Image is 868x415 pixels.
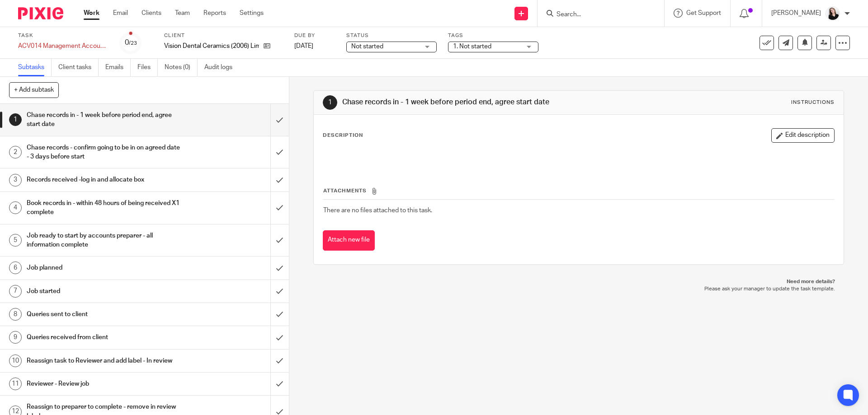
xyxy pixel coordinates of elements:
[27,261,183,275] h1: Job planned
[175,9,190,18] a: Team
[27,108,183,131] h1: Chase records in - 1 week before period end, agree start date
[346,32,437,39] label: Status
[9,331,22,344] div: 9
[137,59,158,76] a: Files
[771,128,835,143] button: Edit description
[323,132,363,139] p: Description
[323,95,337,110] div: 1
[105,59,131,76] a: Emails
[9,285,22,298] div: 7
[322,285,835,293] p: Please ask your manager to update the task template.
[164,32,283,39] label: Client
[342,98,598,107] h1: Chase records in - 1 week before period end, agree start date
[27,331,183,344] h1: Queries received from client
[203,9,226,18] a: Reports
[164,42,259,51] p: Vision Dental Ceramics (2006) Limited
[125,37,137,48] div: 0
[9,146,22,159] div: 2
[27,354,183,368] h1: Reassign task to Reviewer and add label - In review
[142,9,161,18] a: Clients
[448,32,538,39] label: Tags
[9,201,22,214] div: 4
[9,378,22,390] div: 11
[556,11,637,19] input: Search
[18,59,52,76] a: Subtasks
[129,41,137,46] small: /23
[351,43,383,50] span: Not started
[27,196,183,219] h1: Book records in - within 48 hours of being received X1 complete
[9,261,22,274] div: 6
[27,377,183,391] h1: Reviewer - Review job
[9,234,22,247] div: 5
[113,9,128,18] a: Email
[204,59,239,76] a: Audit logs
[84,9,99,18] a: Work
[240,9,264,18] a: Settings
[18,7,63,19] img: Pixie
[323,207,432,214] span: There are no files attached to this task.
[9,354,22,367] div: 10
[18,32,108,39] label: Task
[58,59,99,76] a: Client tasks
[27,173,183,187] h1: Records received -log in and allocate box
[826,6,840,21] img: HR%20Andrew%20Price_Molly_Poppy%20Jakes%20Photography-7.jpg
[294,43,313,49] span: [DATE]
[323,230,375,251] button: Attach new file
[9,113,22,126] div: 1
[453,43,491,50] span: 1. Not started
[27,141,183,164] h1: Chase records - confirm going to be in on agreed date - 3 days before start
[771,9,821,18] p: [PERSON_NAME]
[9,82,59,98] button: + Add subtask
[9,174,22,187] div: 3
[294,32,335,39] label: Due by
[686,10,721,16] span: Get Support
[18,42,108,51] div: ACV014 Management Accounts QTRLY
[27,229,183,252] h1: Job ready to start by accounts preparer - all information complete
[27,308,183,321] h1: Queries sent to client
[165,59,198,76] a: Notes (0)
[322,278,835,285] p: Need more details?
[323,188,367,193] span: Attachments
[791,99,835,106] div: Instructions
[27,284,183,298] h1: Job started
[9,308,22,321] div: 8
